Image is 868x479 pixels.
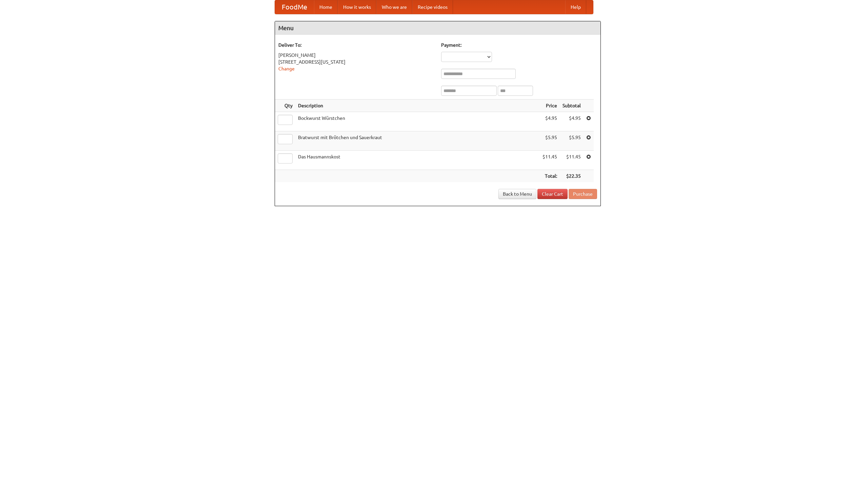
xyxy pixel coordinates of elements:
[295,151,540,170] td: Das Hausmannskost
[560,170,584,182] th: $22.35
[338,0,376,14] a: How it works
[560,151,584,170] td: $11.45
[537,189,568,199] a: Clear Cart
[441,42,597,48] h5: Payment:
[560,112,584,131] td: $4.95
[295,100,540,112] th: Description
[295,131,540,151] td: Bratwurst mit Brötchen und Sauerkraut
[540,100,560,112] th: Price
[565,0,586,14] a: Help
[275,0,314,14] a: FoodMe
[275,100,295,112] th: Qty
[295,112,540,131] td: Bockwurst Würstchen
[278,52,434,59] div: [PERSON_NAME]
[560,131,584,151] td: $5.95
[498,189,536,199] a: Back to Menu
[540,151,560,170] td: $11.45
[569,189,597,199] button: Purchase
[278,66,295,71] a: Change
[278,42,434,48] h5: Deliver To:
[278,59,434,65] div: [STREET_ADDRESS][US_STATE]
[412,0,453,14] a: Recipe videos
[376,0,412,14] a: Who we are
[540,112,560,131] td: $4.95
[314,0,338,14] a: Home
[540,131,560,151] td: $5.95
[540,170,560,182] th: Total:
[275,21,600,35] h4: Menu
[560,100,584,112] th: Subtotal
